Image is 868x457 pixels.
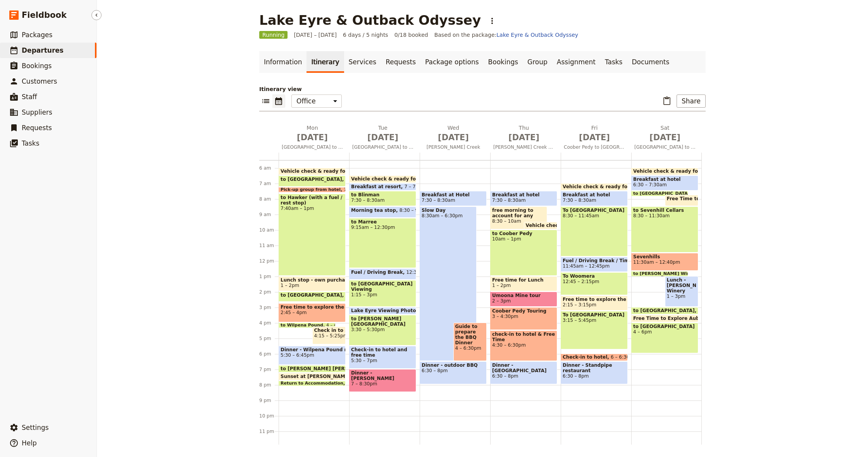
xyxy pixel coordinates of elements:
[351,208,400,213] span: Morning tea stop
[349,175,416,183] div: Vehicle check & ready for departure
[600,51,627,73] a: Tasks
[279,346,346,365] div: Dinner - Wilpena Pound restaurant5:30 – 6:45pm
[561,183,628,191] div: Vehicle check & ready for departure
[665,276,699,307] div: Lunch - [PERSON_NAME] Winery1 – 3pm
[631,175,698,191] div: Breakfast at hotel6:30 – 7:30am
[561,311,628,349] div: To [GEOGRAPHIC_DATA]3:15 – 5:45pm
[490,230,557,276] div: to Coober Pedy10am – 1pm
[492,236,555,242] span: 10am – 1pm
[564,132,625,143] span: [DATE]
[492,332,555,342] span: check-in to hotel & Free Time
[455,324,485,345] span: Guide to prepare the BBQ Dinner
[314,333,348,338] span: 4:15 – 5:25pm
[281,323,326,328] span: to Wilpena Pound
[279,124,349,153] button: Mon [DATE][GEOGRAPHIC_DATA] to Ikara Flinders Ranges
[351,176,449,182] span: Vehicle check & ready for departure
[563,318,626,323] span: 3:15 – 5:45pm
[259,320,279,326] div: 4 pm
[349,307,416,314] div: Lake Eyre Viewing Photo Time
[281,206,344,211] span: 7:40am – 1pm
[259,51,307,73] a: Information
[344,187,374,192] span: 7:15 – 7:40am
[563,373,626,379] span: 6:30 – 8pm
[281,347,344,352] span: Dinner - Wilpena Pound restaurant
[259,227,279,233] div: 10 am
[259,335,279,342] div: 5 pm
[492,192,555,198] span: Breakfast at hotel
[420,144,487,150] span: [PERSON_NAME] Creek
[490,276,557,291] div: Free time for Lunch1 – 2pm
[660,94,673,108] button: Paste itinerary item
[281,292,345,298] span: to [GEOGRAPHIC_DATA]
[631,75,702,447] div: Vehicle check & ready for departureBreakfast at hotel6:30 – 7:30amto [GEOGRAPHIC_DATA]Free Time t...
[351,225,414,230] span: 9:15am – 12:30pm
[351,316,414,327] span: to [PERSON_NAME][GEOGRAPHIC_DATA]
[279,187,346,192] div: Pick-up group from hotel7:15 – 7:40am
[352,132,413,143] span: [DATE]
[633,316,711,321] span: Free Time to Explore Auburn
[281,366,402,371] span: to [PERSON_NAME] [PERSON_NAME] Lookout
[279,175,346,187] div: to [GEOGRAPHIC_DATA]6:30 – 7:15am
[381,51,420,73] a: Requests
[492,208,545,218] span: free morning to account for any last-minute scenic flights.
[259,12,481,28] h1: Lake Eyre & Outback Odyssey
[22,46,64,54] span: Departures
[420,361,487,384] div: Dinner - outdoor BBQ6:30 – 8pm
[490,361,557,384] div: Dinner - [GEOGRAPHIC_DATA]6:30 – 8pm
[22,31,52,39] span: Packages
[259,351,279,357] div: 6 pm
[351,327,414,332] span: 3:30 – 5:30pm
[420,75,490,447] div: Breakfast at Hotel7:30 – 8:30amSlow Day8:30am – 6:30pmGuide to prepare the BBQ Dinner4 – 6:30pmDi...
[259,258,279,264] div: 12 pm
[422,363,485,368] span: Dinner - outdoor BBQ
[631,191,688,196] div: to [GEOGRAPHIC_DATA]
[493,124,555,143] h2: Thu
[633,213,696,218] span: 8:30 – 11:30am
[420,124,490,153] button: Wed [DATE][PERSON_NAME] Creek
[259,211,279,218] div: 9 am
[631,124,702,153] button: Sat [DATE][GEOGRAPHIC_DATA] to [GEOGRAPHIC_DATA] via [GEOGRAPHIC_DATA]
[490,75,561,447] div: Breakfast at hotel7:30 – 8:30amfree morning to account for any last-minute scenic flights.8:30 – ...
[272,94,285,108] button: Calendar view
[312,326,346,344] div: Check in to accomodation & Free Time4:15 – 5:25pm
[422,192,485,198] span: Breakfast at Hotel
[524,222,558,229] div: Vehicle check & ready for departure
[422,368,485,373] span: 6:30 – 8pm
[526,223,624,228] span: Vehicle check & ready for departure
[351,292,414,297] span: 1:15 – 3pm
[259,366,279,373] div: 7 pm
[665,195,699,206] div: Free Time to Explore the Garden
[492,373,555,379] span: 6:30 – 8pm
[281,374,451,379] span: Sunset at [PERSON_NAME][GEOGRAPHIC_DATA][PERSON_NAME]
[492,293,555,298] span: Umoona Mine tour
[259,382,279,388] div: 8 pm
[490,206,547,229] div: free morning to account for any last-minute scenic flights.8:30 – 10am
[434,31,578,39] span: Based on the package:
[492,314,555,319] span: 3 – 4:30pm
[492,308,555,314] span: Coober Pedy Touring
[633,308,698,313] span: to [GEOGRAPHIC_DATA]
[564,124,625,143] h2: Fri
[422,198,455,203] span: 7:30 – 8:30am
[633,168,731,174] span: Vehicle check & ready for departure
[496,32,578,38] a: Lake Eyre & Outback Odyssey
[281,283,299,288] span: 1 – 2pm
[22,124,52,132] span: Requests
[561,272,628,295] div: To Woomera12:45 – 2:15pm
[344,51,381,73] a: Services
[631,307,698,314] div: to [GEOGRAPHIC_DATA]3 – 3:30pm
[259,304,279,311] div: 3 pm
[351,381,414,387] span: 7 – 8:30pm
[631,271,688,277] div: to [PERSON_NAME] Winery
[279,144,346,150] span: [GEOGRAPHIC_DATA] to Ikara Flinders Ranges
[349,206,416,218] div: Morning tea stop8:30 – 9:15am
[22,108,52,116] span: Suppliers
[633,271,701,276] span: to [PERSON_NAME] Winery
[22,62,52,70] span: Bookings
[492,231,555,236] span: to Coober Pedy
[611,354,637,360] span: 6 – 6:30pm
[631,253,698,271] div: Sevenhills11:30am – 12:40pm
[282,132,343,143] span: [DATE]
[351,270,406,275] span: Fuel / Driving Break
[492,342,555,348] span: 4:30 – 6:30pm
